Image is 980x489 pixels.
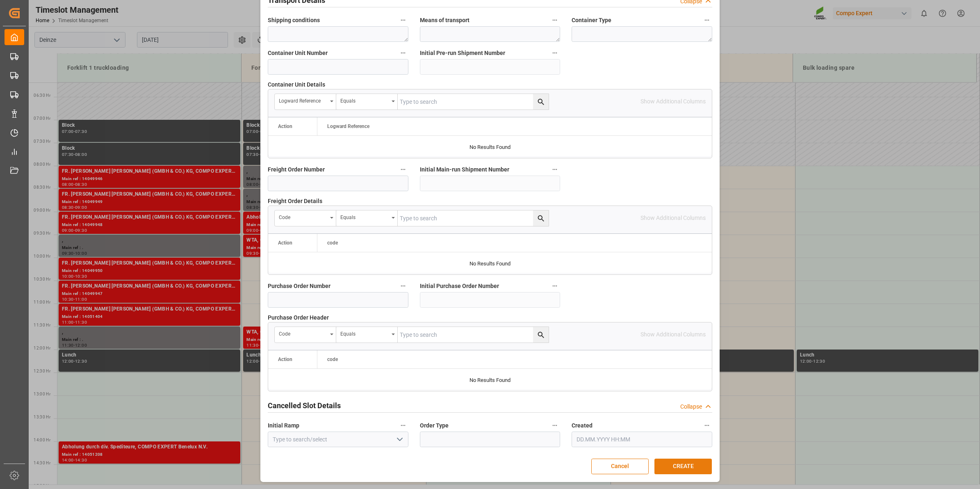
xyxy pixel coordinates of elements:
[398,420,408,431] button: Initial Ramp
[572,16,611,25] span: Container Type
[420,16,469,25] span: Means of transport
[420,282,499,290] span: Initial Purchase Order Number
[327,240,338,246] span: code
[549,164,560,175] button: Initial Main-run Shipment Number
[398,48,408,58] button: Container Unit Number
[279,95,327,105] div: Logward Reference
[336,327,398,343] button: open menu
[275,210,336,226] button: open menu
[278,356,292,362] div: Action
[398,164,408,175] button: Freight Order Number
[398,281,408,291] button: Purchase Order Number
[275,327,336,343] button: open menu
[393,433,405,446] button: open menu
[420,421,449,430] span: Order Type
[533,94,549,110] button: search button
[533,210,549,226] button: search button
[340,212,389,221] div: Equals
[327,123,369,129] span: Logward Reference
[398,210,549,226] input: Type to search
[268,80,325,89] span: Container Unit Details
[549,48,560,58] button: Initial Pre-run Shipment Number
[702,15,712,25] button: Container Type
[268,421,299,430] span: Initial Ramp
[533,327,549,343] button: search button
[549,15,560,25] button: Means of transport
[278,123,292,129] div: Action
[420,165,509,174] span: Initial Main-run Shipment Number
[398,94,549,110] input: Type to search
[680,402,702,411] div: Collapse
[268,49,328,57] span: Container Unit Number
[549,420,560,431] button: Order Type
[398,15,408,25] button: Shipping conditions
[572,432,712,447] input: DD.MM.YYYY HH:MM
[268,282,330,290] span: Purchase Order Number
[336,94,398,110] button: open menu
[420,49,505,57] span: Initial Pre-run Shipment Number
[268,432,408,447] input: Type to search/select
[591,459,649,474] button: Cancel
[279,212,327,221] div: code
[572,421,593,430] span: Created
[268,16,320,25] span: Shipping conditions
[340,95,389,105] div: Equals
[268,197,322,206] span: Freight Order Details
[398,327,549,343] input: Type to search
[327,356,338,362] span: code
[278,240,292,246] div: Action
[275,94,336,110] button: open menu
[549,281,560,291] button: Initial Purchase Order Number
[340,328,389,338] div: Equals
[268,400,341,411] h2: Cancelled Slot Details
[336,210,398,226] button: open menu
[279,328,327,338] div: code
[268,165,325,174] span: Freight Order Number
[702,420,712,431] button: Created
[268,313,329,322] span: Purchase Order Header
[654,459,712,474] button: CREATE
